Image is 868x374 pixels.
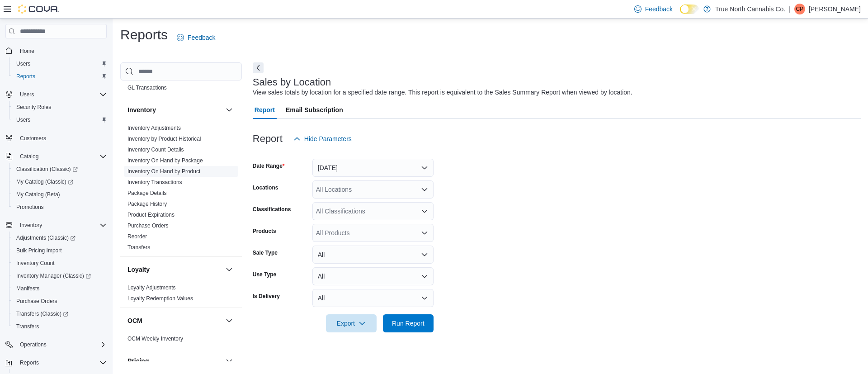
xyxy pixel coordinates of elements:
[127,105,156,114] h3: Inventory
[127,244,150,251] a: Transfers
[312,267,434,285] button: All
[127,168,200,175] a: Inventory On Hand by Product
[16,133,107,144] span: Customers
[2,44,110,57] button: Home
[331,314,371,332] span: Export
[20,153,38,160] span: Catalog
[20,222,42,229] span: Inventory
[18,5,59,14] img: Cova
[120,26,168,44] h1: Reports
[304,134,352,143] span: Hide Parameters
[2,88,110,101] button: Users
[16,220,46,231] button: Inventory
[20,91,34,98] span: Users
[312,246,434,264] button: All
[13,283,43,294] a: Manifests
[9,308,110,320] a: Transfers (Classic)
[13,308,107,319] span: Transfers (Classic)
[16,191,60,198] span: My Catalog (Beta)
[16,339,50,350] button: Operations
[16,151,42,162] button: Catalog
[9,244,110,257] button: Bulk Pricing Import
[13,202,107,213] span: Promotions
[253,77,331,88] h3: Sales by Location
[9,70,110,83] button: Reports
[253,133,283,144] h3: Report
[127,336,183,342] a: OCM Weekly Inventory
[421,229,428,237] button: Open list of options
[16,247,62,254] span: Bulk Pricing Import
[253,184,278,191] label: Locations
[127,157,203,164] span: Inventory On Hand by Package
[127,136,201,142] a: Inventory by Product Historical
[16,104,51,111] span: Security Roles
[127,233,147,240] span: Reorder
[16,272,91,279] span: Inventory Manager (Classic)
[286,101,343,119] span: Email Subscription
[16,310,68,317] span: Transfers (Classic)
[13,321,107,332] span: Transfers
[13,270,107,281] span: Inventory Manager (Classic)
[127,284,176,291] span: Loyalty Adjustments
[9,163,110,175] a: Classification (Classic)
[16,178,73,185] span: My Catalog (Classic)
[20,135,46,142] span: Customers
[16,46,38,57] a: Home
[127,295,193,302] span: Loyalty Redemption Values
[127,124,181,132] span: Inventory Adjustments
[16,166,78,173] span: Classification (Classic)
[16,116,30,123] span: Users
[13,102,107,113] span: Security Roles
[16,151,107,162] span: Catalog
[645,5,673,14] span: Feedback
[794,4,805,14] div: Charmella Penchuk
[13,176,77,187] a: My Catalog (Classic)
[20,359,39,366] span: Reports
[715,4,785,14] p: True North Cannabis Co.
[16,234,75,241] span: Adjustments (Classic)
[127,211,175,218] span: Product Expirations
[383,314,434,332] button: Run Report
[680,14,680,14] span: Dark Mode
[127,316,222,325] button: OCM
[253,249,278,256] label: Sale Type
[253,206,291,213] label: Classifications
[253,227,276,235] label: Products
[127,223,169,229] a: Purchase Orders
[127,356,222,365] button: Pricing
[120,71,242,97] div: Finance
[127,146,184,153] span: Inventory Count Details
[16,339,107,350] span: Operations
[290,130,355,148] button: Hide Parameters
[13,164,107,175] span: Classification (Classic)
[13,270,94,281] a: Inventory Manager (Classic)
[127,233,147,240] a: Reorder
[127,284,176,291] a: Loyalty Adjustments
[127,201,167,207] a: Package History
[13,114,107,125] span: Users
[16,204,44,211] span: Promotions
[13,245,66,256] a: Bulk Pricing Import
[9,295,110,308] button: Purchase Orders
[120,123,242,256] div: Inventory
[127,168,200,175] span: Inventory On Hand by Product
[224,264,235,275] button: Loyalty
[9,101,110,114] button: Security Roles
[13,245,107,256] span: Bulk Pricing Import
[809,4,861,14] p: [PERSON_NAME]
[127,157,203,164] a: Inventory On Hand by Package
[16,45,107,56] span: Home
[16,89,38,100] button: Users
[13,102,55,113] a: Security Roles
[9,114,110,126] button: Users
[9,201,110,213] button: Promotions
[392,319,425,328] span: Run Report
[16,357,107,368] span: Reports
[127,147,184,153] a: Inventory Count Details
[13,296,107,307] span: Purchase Orders
[13,283,107,294] span: Manifests
[13,114,34,125] a: Users
[20,341,47,348] span: Operations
